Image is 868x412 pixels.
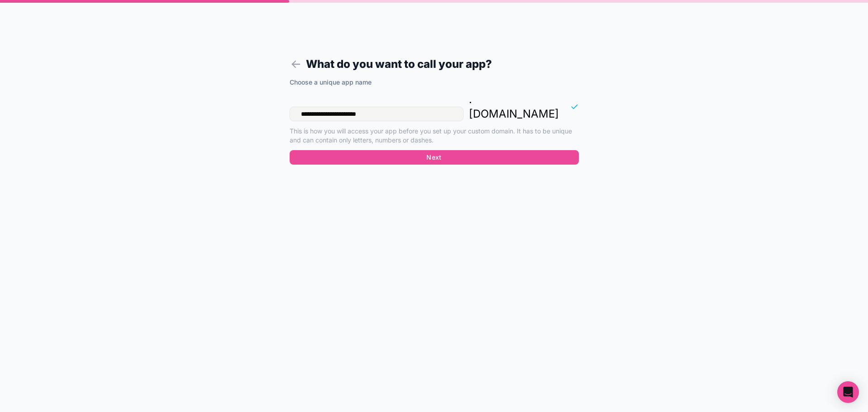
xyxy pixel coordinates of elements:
p: This is how you will access your app before you set up your custom domain. It has to be unique an... [290,127,579,145]
div: Open Intercom Messenger [837,381,859,403]
button: Next [290,150,579,165]
p: . [DOMAIN_NAME] [469,92,559,121]
label: Choose a unique app name [290,78,372,87]
h1: What do you want to call your app? [290,56,579,72]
